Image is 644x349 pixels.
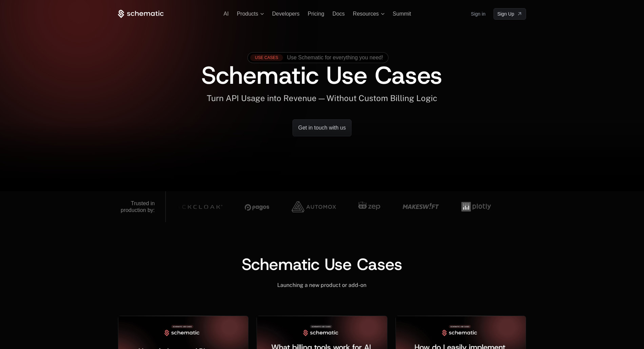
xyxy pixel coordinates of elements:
[237,11,258,17] span: Products
[471,8,485,19] a: Sign in
[250,54,283,61] div: Use Cases
[242,253,402,275] span: Schematic Use Cases
[358,197,380,217] img: Customer 6
[245,197,269,217] img: Customer 4
[165,197,222,217] img: Customer 3
[121,200,155,214] div: Trusted in production by:
[333,11,345,17] a: Docs
[272,11,300,17] a: Developers
[494,8,526,20] a: [object Object]
[277,282,366,288] span: Launching a new product or add-on
[293,119,352,136] a: Get in touch with us
[403,197,439,217] img: Customer 7
[353,11,379,17] span: Resources
[461,197,491,217] img: Customer 8
[497,11,514,17] span: Sign Up
[250,54,383,61] a: [object Object],[object Object]
[287,55,383,61] span: Use Schematic for everything you need!
[291,197,336,217] img: Customer 5
[224,11,229,17] a: AI
[201,59,442,92] span: Schematic Use Cases
[207,93,437,103] span: Turn API Usage into Revenue — Without Custom Billing Logic
[393,11,411,17] a: Summit
[308,11,324,17] a: Pricing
